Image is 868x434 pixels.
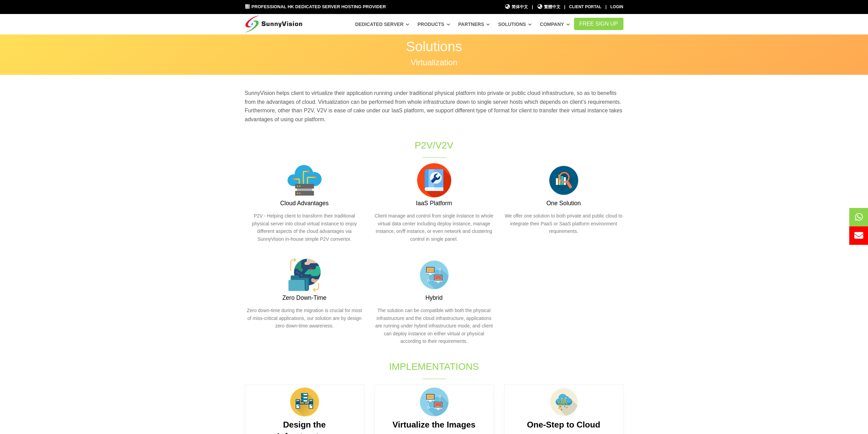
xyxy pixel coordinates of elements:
a: FREE Sign Up [574,18,623,30]
h1: P2V/V2V [321,139,548,152]
p: Zero down-time during the migration is crucial for most of miss-critical applications, our soluti... [245,307,364,330]
p: The solution can be compatible with both the physical infrastructure and the cloud infrastructure... [374,307,494,345]
img: flat-serach-data.png [547,163,581,197]
a: Company [540,18,570,30]
a: Solutions [498,18,532,30]
a: Client Portal [569,4,602,9]
h3: One Solution [504,199,623,208]
a: Dedicated Server [355,18,409,30]
h3: IaaS Platform [374,199,494,208]
p: Solutions [245,40,623,53]
li: | [564,4,565,10]
img: 002-server.png [288,163,322,197]
p: SunnyVision helps client to virtualize their application running under traditional physical platf... [245,89,623,124]
a: Products [417,18,450,30]
a: 简体中文 [505,4,528,10]
p: P2V - Helping client to transform their traditional physical server into cloud virtual instance t... [245,212,364,243]
p: We offer one solution to both private and public cloud to integrate their PaaS or SaaS platform e... [504,212,623,235]
li: | [605,4,606,10]
a: Partners [458,18,490,30]
p: Client manage and control from single instance to whole virtual data center including deploy inst... [374,212,494,243]
p: Virtualization [245,58,623,67]
h3: Zero Down-Time [245,294,364,302]
a: 繁體中文 [537,4,560,10]
h3: Hybrid [374,294,494,302]
img: flat-lan.png [417,258,451,292]
span: Professional HK Dedicated Server Hosting Provider [251,4,386,9]
img: flat-server.png [288,385,322,419]
img: 004-global.png [288,258,322,292]
h3: Cloud Advantages [245,199,364,208]
li: | [532,4,533,10]
a: Login [610,4,623,9]
img: flat-cloud-transfer.png [547,385,581,419]
img: 008-instructions.png [417,163,451,197]
img: flat-lan.png [417,385,451,419]
b: One-Step to Cloud [527,420,600,429]
b: Virtualize the Images [393,420,475,429]
h1: Implementations [321,360,548,373]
